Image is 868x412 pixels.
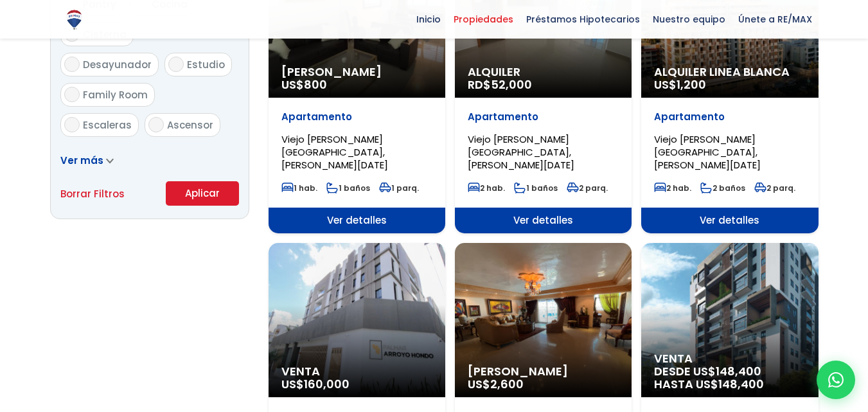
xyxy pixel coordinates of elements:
span: 1,200 [677,76,706,93]
span: RD$ [468,76,532,93]
input: Ascensor [148,117,164,132]
span: DESDE US$ [654,365,805,391]
span: 2 hab. [468,183,505,193]
p: Apartamento [468,111,619,123]
input: Family Room [64,87,80,102]
span: Préstamos Hipotecarios [520,10,646,29]
span: [PERSON_NAME] [468,365,619,378]
span: Viejo [PERSON_NAME][GEOGRAPHIC_DATA], [PERSON_NAME][DATE] [468,132,574,172]
span: Venta [654,352,805,365]
span: 2 parq. [567,183,608,193]
p: Apartamento [281,111,432,123]
span: Ascensor [167,118,213,132]
a: Borrar Filtros [60,186,125,202]
span: Venta [281,365,432,378]
span: 52,000 [491,76,532,93]
span: Viejo [PERSON_NAME][GEOGRAPHIC_DATA], [PERSON_NAME][DATE] [281,132,388,172]
span: Ver detalles [455,208,632,233]
span: Ver detalles [641,208,818,233]
span: 1 baños [326,183,370,193]
span: 800 [304,76,327,93]
span: 1 parq. [379,183,419,193]
span: US$ [281,76,327,93]
span: US$ [654,76,706,93]
span: 2 hab. [654,183,691,193]
span: Viejo [PERSON_NAME][GEOGRAPHIC_DATA], [PERSON_NAME][DATE] [654,132,761,172]
span: Inicio [410,10,447,29]
span: 160,000 [304,376,350,392]
span: Alquiler Linea Blanca [654,66,805,78]
span: 2 baños [700,183,745,193]
span: 2 parq. [754,183,795,193]
input: Estudio [168,57,184,72]
span: Desayunador [83,58,152,71]
span: US$ [468,376,524,392]
span: Family Room [83,88,148,102]
span: Estudio [187,58,225,71]
span: 1 baños [514,183,558,193]
span: Escaleras [83,118,132,132]
p: Apartamento [654,111,805,123]
span: 148,400 [716,363,761,379]
span: HASTA US$ [654,378,805,391]
span: Ver detalles [269,208,445,233]
span: 2,600 [490,376,524,392]
span: Ver más [60,154,103,167]
button: Aplicar [166,181,239,206]
span: Alquiler [468,66,619,78]
span: Únete a RE/MAX [732,10,819,29]
span: [PERSON_NAME] [281,66,432,78]
span: 1 hab. [281,183,317,193]
span: Nuestro equipo [646,10,732,29]
a: Ver más [60,154,114,167]
img: Logo de REMAX [63,8,85,31]
span: US$ [281,376,350,392]
span: 148,400 [718,376,764,392]
span: Propiedades [447,10,520,29]
input: Escaleras [64,117,80,132]
input: Desayunador [64,57,80,72]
